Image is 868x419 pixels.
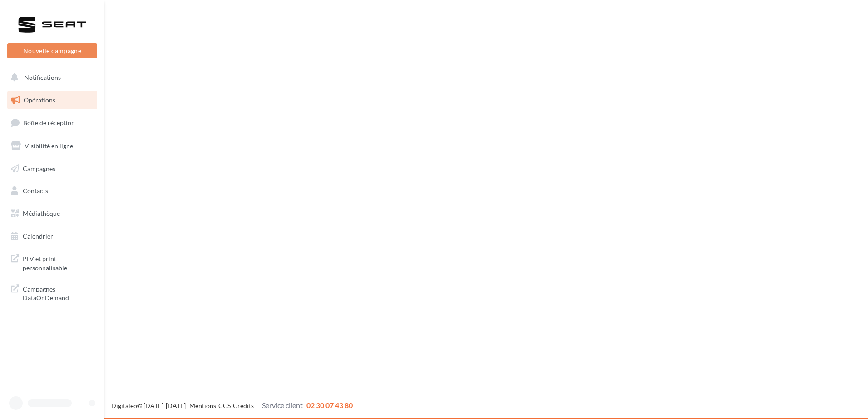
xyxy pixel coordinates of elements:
[23,164,55,172] span: Campagnes
[23,283,94,302] span: Campagnes DataOnDemand
[5,91,99,110] a: Opérations
[23,119,75,127] span: Boîte de réception
[5,159,99,178] a: Campagnes
[24,73,61,81] span: Notifications
[25,142,73,150] span: Visibilité en ligne
[24,96,55,104] span: Opérations
[218,402,231,409] a: CGS
[5,68,95,87] button: Notifications
[5,136,99,156] a: Visibilité en ligne
[23,187,48,195] span: Contacts
[5,227,99,246] a: Calendrier
[7,43,97,58] button: Nouvelle campagne
[189,402,216,409] a: Mentions
[262,401,303,409] span: Service client
[306,401,353,409] span: 02 30 07 43 80
[5,279,99,306] a: Campagnes DataOnDemand
[23,232,53,240] span: Calendrier
[5,113,99,132] a: Boîte de réception
[233,402,254,409] a: Crédits
[23,253,94,272] span: PLV et print personnalisable
[111,402,353,409] span: © [DATE]-[DATE] - - -
[23,209,60,217] span: Médiathèque
[5,204,99,223] a: Médiathèque
[5,181,99,200] a: Contacts
[5,249,99,276] a: PLV et print personnalisable
[111,402,137,409] a: Digitaleo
